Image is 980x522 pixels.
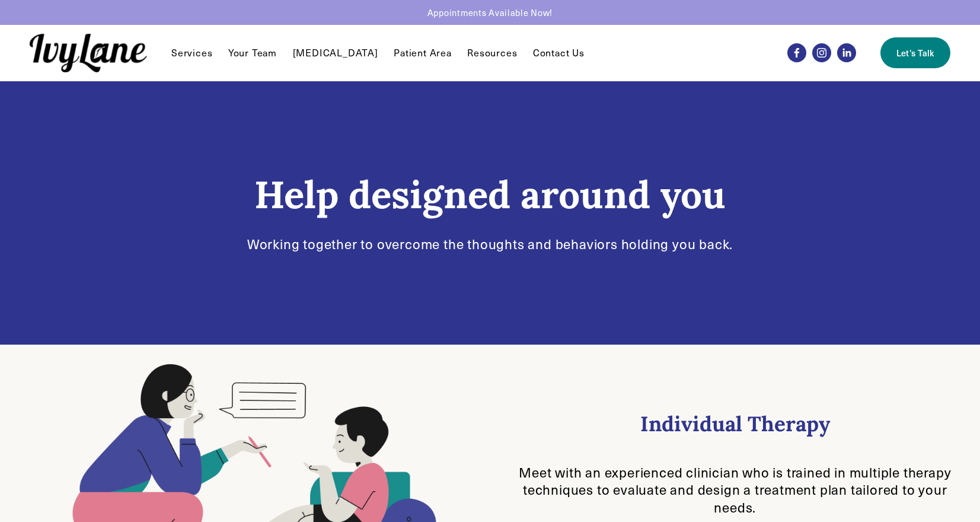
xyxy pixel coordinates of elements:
span: Resources [467,47,517,59]
a: folder dropdown [171,46,212,60]
img: Ivy Lane Counseling &mdash; Therapy that works for you [30,34,147,72]
p: Working together to overcome the thoughts and behaviors holding you back. [224,235,757,253]
a: [MEDICAL_DATA] [293,46,378,60]
a: Facebook [787,43,806,62]
a: Contact Us [533,46,585,60]
h3: Individual Therapy [640,410,830,437]
a: Your Team [228,46,277,60]
a: Patient Area [394,46,452,60]
span: Services [171,47,212,59]
a: folder dropdown [467,46,517,60]
a: LinkedIn [837,43,856,62]
a: Let's Talk [880,37,950,68]
a: Instagram [812,43,831,62]
h1: Help designed around you [224,173,757,217]
p: Meet with an experienced clinician who is trained in multiple therapy techniques to evaluate and ... [508,464,963,515]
